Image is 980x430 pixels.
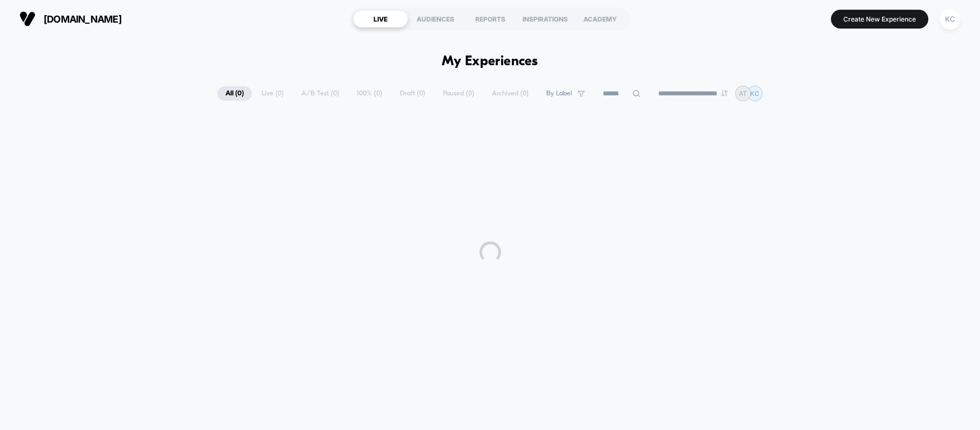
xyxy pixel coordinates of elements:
p: AT [739,89,747,98]
div: LIVE [353,10,408,27]
div: KC [940,9,961,30]
img: end [721,90,728,96]
span: All ( 0 ) [217,86,252,101]
p: KC [750,89,759,98]
button: [DOMAIN_NAME] [16,10,125,27]
div: ACADEMY [573,10,628,27]
button: Create New Experience [831,10,928,29]
div: INSPIRATIONS [518,10,573,27]
h1: My Experiences [442,54,538,70]
div: REPORTS [463,10,518,27]
button: KC [936,8,964,30]
span: By Label [546,89,572,98]
span: [DOMAIN_NAME] [44,13,122,25]
img: Visually logo [19,11,36,27]
div: AUDIENCES [408,10,463,27]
